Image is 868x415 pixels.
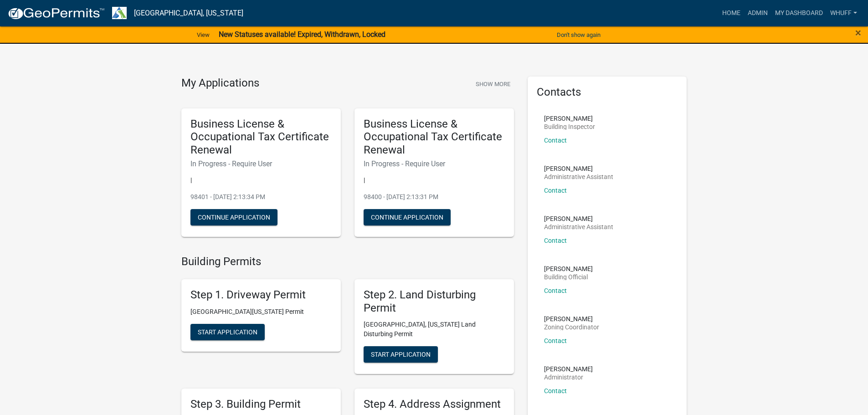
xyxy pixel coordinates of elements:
a: Contact [544,337,567,344]
a: Admin [744,5,771,22]
button: Start Application [364,346,438,363]
p: 98401 - [DATE] 2:13:34 PM [190,192,332,202]
p: | [190,175,332,185]
p: [GEOGRAPHIC_DATA], [US_STATE] Land Disturbing Permit [364,320,505,339]
button: Close [855,27,861,38]
button: Start Application [190,324,265,340]
h4: My Applications [181,77,259,90]
strong: New Statuses available! Expired, Withdrawn, Locked [219,30,385,39]
p: | [364,175,505,185]
a: Contact [544,287,567,294]
p: [PERSON_NAME] [544,115,595,122]
a: Contact [544,237,567,244]
p: 98400 - [DATE] 2:13:31 PM [364,192,505,202]
p: Administrative Assistant [544,224,613,230]
a: View [193,27,213,42]
span: × [855,26,861,39]
p: [PERSON_NAME] [544,366,593,372]
p: Zoning Coordinator [544,324,599,330]
span: Start Application [198,328,257,335]
h5: Contacts [537,86,678,99]
button: Continue Application [364,209,451,225]
p: Building Inspector [544,123,595,130]
h5: Step 1. Driveway Permit [190,288,332,302]
h5: Business License & Occupational Tax Certificate Renewal [190,118,332,157]
h5: Step 4. Address Assignment [364,398,505,411]
p: [PERSON_NAME] [544,165,613,172]
a: whuff [827,5,861,22]
h4: Building Permits [181,255,514,268]
p: [PERSON_NAME] [544,266,593,272]
h5: Business License & Occupational Tax Certificate Renewal [364,118,505,157]
img: Troup County, Georgia [112,7,127,19]
button: Continue Application [190,209,277,225]
a: Contact [544,387,567,395]
p: Administrative Assistant [544,174,613,180]
span: Start Application [371,351,431,358]
h6: In Progress - Require User [190,159,332,168]
h5: Step 2. Land Disturbing Permit [364,288,505,315]
button: Don't show again [553,27,604,42]
a: Home [719,5,744,22]
h5: Step 3. Building Permit [190,398,332,411]
a: Contact [544,187,567,194]
p: Building Official [544,274,593,280]
a: Contact [544,137,567,144]
button: Show More [472,77,514,92]
p: [PERSON_NAME] [544,316,599,322]
p: Administrator [544,374,593,380]
a: [GEOGRAPHIC_DATA], [US_STATE] [134,5,243,21]
p: [GEOGRAPHIC_DATA][US_STATE] Permit [190,307,332,317]
p: [PERSON_NAME] [544,215,613,222]
a: My Dashboard [771,5,827,22]
h6: In Progress - Require User [364,159,505,168]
